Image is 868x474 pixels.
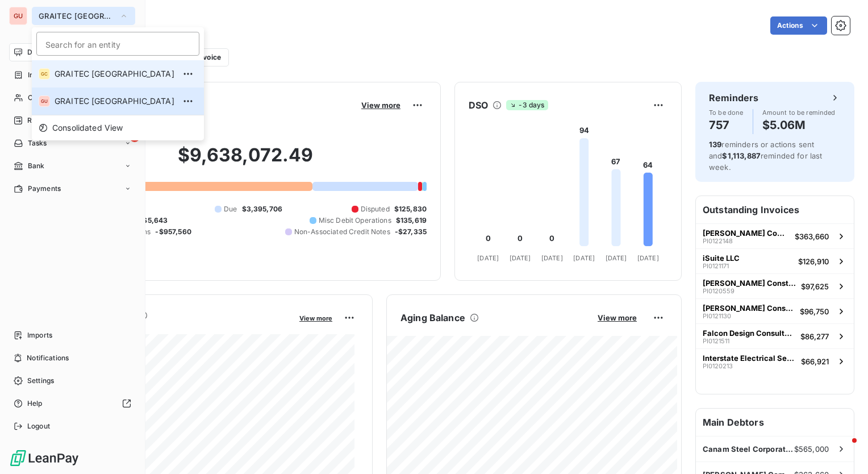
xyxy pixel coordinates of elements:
span: PI0122148 [703,238,733,244]
h4: $5.06M [762,116,836,134]
span: Notifications [27,353,69,363]
button: iSuite LLCPI0121171$126,910 [696,248,854,273]
img: Logo LeanPay [9,449,80,467]
div: GC [39,68,50,80]
span: Logout [27,421,50,431]
span: Consolidated View [52,122,123,134]
span: Payments [28,184,61,194]
span: PI0121130 [703,313,731,319]
span: Invoices [28,70,55,80]
span: PI0121171 [703,263,729,269]
h2: $9,638,072.49 [64,144,427,178]
span: Settings [27,376,54,386]
span: Amount to be reminded [762,109,836,116]
input: placeholder [36,32,199,56]
tspan: [DATE] [637,254,659,262]
span: Disputed [361,204,390,214]
h6: Reminders [709,91,758,105]
h6: Outstanding Invoices [696,196,854,223]
iframe: Intercom live chat [829,435,857,463]
span: Interstate Electrical Services [703,354,796,363]
span: Dashboard [27,47,63,57]
span: $86,277 [800,332,829,341]
span: $135,619 [396,215,427,226]
span: $363,660 [795,232,829,241]
span: $5,643 [143,215,168,226]
span: -3 days [506,100,548,110]
button: Interstate Electrical ServicesPI0120213$66,921 [696,348,854,373]
button: View more [594,313,640,323]
button: Falcon Design ConsultantsPI0121511$86,277 [696,323,854,348]
span: Help [27,398,43,409]
span: $3,395,706 [242,204,283,214]
button: View more [296,313,336,323]
span: PI0120559 [703,288,735,294]
span: iSuite LLC [703,253,740,263]
span: [PERSON_NAME] Construction [703,278,796,288]
span: Non-Associated Credit Notes [294,227,390,237]
span: $1,113,887 [722,151,761,160]
div: GU [9,7,27,25]
tspan: [DATE] [477,254,499,262]
span: PI0121511 [703,338,729,344]
span: $125,830 [394,204,427,214]
span: -$27,335 [395,227,427,237]
span: $66,921 [801,357,829,366]
span: Misc Debit Operations [319,215,391,226]
span: View more [361,101,400,110]
span: PI0120213 [703,363,733,369]
tspan: [DATE] [541,254,563,262]
button: [PERSON_NAME] ConstructionPI0121130$96,750 [696,298,854,323]
div: GU [39,95,50,107]
span: GRAITEC [GEOGRAPHIC_DATA] [39,11,115,20]
button: [PERSON_NAME] CompanyPI0122148$363,660 [696,223,854,248]
span: reminders or actions sent and reminded for last week. [709,140,823,172]
span: $97,625 [801,282,829,291]
button: Actions [770,16,827,35]
span: To be done [709,109,744,116]
span: Falcon Design Consultants [703,329,796,338]
tspan: [DATE] [606,254,627,262]
span: GRAITEC [GEOGRAPHIC_DATA] [55,95,174,107]
span: Canam Steel Corporation ([GEOGRAPHIC_DATA]) [703,444,794,454]
button: View more [358,100,404,110]
span: Tasks [28,138,47,148]
button: [PERSON_NAME] ConstructionPI0120559$97,625 [696,273,854,298]
span: $565,000 [794,444,829,454]
tspan: [DATE] [573,254,595,262]
h4: 757 [709,116,744,134]
span: [PERSON_NAME] Company [703,228,790,238]
span: Clients [28,93,51,103]
h6: DSO [469,98,488,112]
span: $96,750 [800,307,829,316]
span: [PERSON_NAME] Construction [703,303,795,313]
span: GRAITEC [GEOGRAPHIC_DATA] [55,68,174,80]
span: Monthly Revenue [64,322,291,334]
span: View more [299,314,332,322]
span: -$957,560 [155,227,191,237]
span: Bank [28,161,45,171]
span: 139 [709,140,721,149]
span: Due [224,204,237,214]
span: Imports [27,330,52,340]
a: Help [9,394,136,413]
tspan: [DATE] [510,254,531,262]
h6: Aging Balance [400,311,465,325]
h6: Main Debtors [696,409,854,436]
span: $126,910 [798,257,829,266]
span: Reminders [27,115,62,126]
span: View more [598,313,637,322]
